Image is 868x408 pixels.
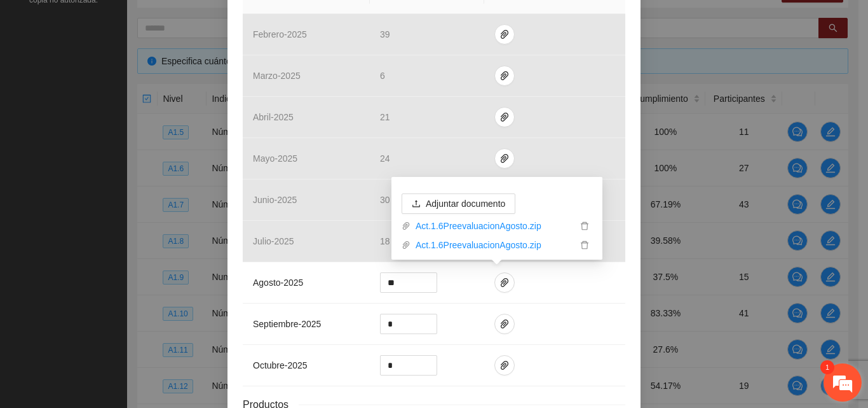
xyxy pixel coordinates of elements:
span: marzo - 2025 [253,71,301,81]
span: Adjuntar un archivo [220,311,233,324]
div: 10:01 AM [17,236,214,274]
button: paper-clip [494,24,515,45]
span: febrero - 2025 [253,29,307,39]
div: Josselin Bravo [66,66,214,81]
button: uploadAdjuntar documento [402,193,515,214]
a: Act.1.6PreevaluacionAgosto.zip [410,238,577,252]
span: paper-clip [402,241,410,250]
span: 21 [380,112,390,122]
span: delete [578,241,592,250]
button: delete [577,219,592,233]
em: 1 [820,360,834,374]
span: mayo - 2025 [253,153,297,164]
span: 6 [380,71,385,81]
button: paper-clip [494,148,515,169]
span: abril - 2025 [253,112,294,122]
span: junio - 2025 [253,195,297,205]
span: 30 [380,195,390,205]
button: paper-clip [494,272,515,293]
span: paper-clip [495,153,514,164]
span: Finalizar chat [218,279,232,290]
div: 10:01 AM [35,136,232,216]
span: Entiendo, parece que el día [PERSON_NAME] me lo reportaste. [25,241,205,269]
span: 18 [380,236,390,246]
span: paper-clip [495,278,514,288]
span: uploadAdjuntar documento [402,199,515,209]
textarea: Escriba su mensaje y pulse “Intro” [6,295,242,341]
div: [PERSON_NAME] [22,223,232,233]
button: paper-clip [494,107,515,127]
span: upload [412,199,421,209]
span: Adjuntar documento [426,197,505,211]
span: julio - 2025 [253,236,294,246]
button: paper-clip [494,314,515,334]
span: octubre - 2025 [253,360,308,370]
span: delete [578,222,592,230]
span: paper-clip [495,112,514,122]
span: mi coordinadora realizando la revison me comento de un error y al momento de querer eliminar no s... [44,141,223,211]
div: [PERSON_NAME] está escribiendo... [17,279,172,290]
button: paper-clip [494,355,515,376]
span: paper-clip [495,71,514,81]
span: Más acciones [202,279,212,290]
span: septiembre - 2025 [253,319,321,329]
a: Act.1.6PreevaluacionAgosto.zip [410,219,577,233]
span: Enviar mensaje de voz [201,311,214,324]
button: delete [577,238,592,252]
span: paper-clip [495,29,514,39]
button: paper-clip [494,66,515,86]
span: 24 [380,153,390,164]
span: paper-clip [402,222,410,230]
span: agosto - 2025 [253,278,303,288]
span: 39 [380,29,390,39]
div: Minimizar ventana de chat en vivo [208,6,239,37]
span: paper-clip [495,319,514,329]
span: paper-clip [495,360,514,370]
